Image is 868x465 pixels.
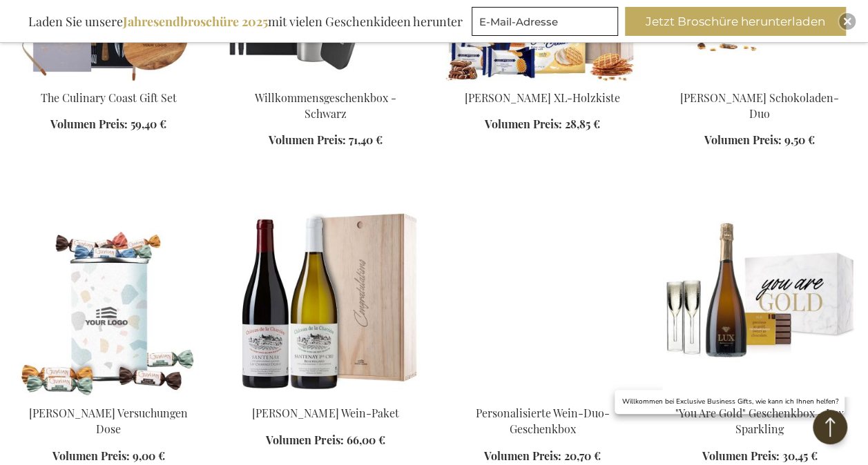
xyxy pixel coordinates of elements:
[228,388,423,402] a: Yves Girardin Santenay Wein-Paket
[704,132,782,147] span: Volumen Preis:
[472,7,618,36] input: E-Mail-Adresse
[675,406,844,436] a: "You Are Gold" Geschenkbox - Lux Sparkling
[50,117,166,132] a: Volumen Preis: 59,40 €
[11,388,206,402] a: Guylian Versuchungen Dose
[484,448,601,464] a: Volumen Preis: 20,70 €
[445,204,640,397] img: Personalised Wine Duo Gift Box
[484,448,561,463] span: Volumen Preis:
[476,406,610,436] a: Personalisierte Wein-Duo-Geschenkbox
[445,388,640,402] a: Personalised Wine Duo Gift Box
[704,132,815,148] a: Volumen Preis: 9,50 €
[485,117,562,131] span: Volumen Preis:
[266,433,385,448] a: Volumen Preis: 66,00 €
[123,13,268,30] b: Jahresendbroschüre 2025
[52,448,165,464] a: Volumen Preis: 9,00 €
[465,90,620,105] a: [PERSON_NAME] XL-Holzkiste
[662,72,857,86] a: Jules Destrooper Chocolate Duo
[133,448,165,463] span: 9,00 €
[472,7,622,40] form: marketing offers and promotions
[839,13,856,30] div: Close
[565,117,600,131] span: 28,85 €
[702,448,817,464] a: Volumen Preis: 30,45 €
[41,90,177,105] a: The Culinary Coast Gift Set
[269,132,346,147] span: Volumen Preis:
[782,448,817,463] span: 30,45 €
[346,433,385,447] span: 66,00 €
[228,72,423,86] a: Welcome Aboard Gift Box - Black
[228,204,423,397] img: Yves Girardin Santenay Wein-Paket
[625,7,846,36] button: Jetzt Broschüre herunterladen
[22,7,469,36] div: Laden Sie unsere mit vielen Geschenkideen herunter
[445,72,640,86] a: Jules Destrooper XL Wooden Box Personalised 1
[485,117,600,132] a: Volumen Preis: 28,85 €
[269,132,383,148] a: Volumen Preis: 71,40 €
[131,117,166,131] span: 59,40 €
[11,204,206,397] img: Guylian Versuchungen Dose
[11,72,206,86] a: The Culinary Coast Gift Set
[252,406,398,420] a: [PERSON_NAME] Wein-Paket
[349,132,383,147] span: 71,40 €
[662,388,857,402] a: "You Are Gold" Geschenkbox - Lux Sparkling
[680,90,839,121] a: [PERSON_NAME] Schokoladen-Duo
[843,17,851,26] img: Close
[255,90,396,121] a: Willkommensgeschenkbox - Schwarz
[266,433,343,447] span: Volumen Preis:
[784,132,815,147] span: 9,50 €
[52,448,130,463] span: Volumen Preis:
[50,117,128,131] span: Volumen Preis:
[662,204,857,397] img: "You Are Gold" Geschenkbox - Lux Sparkling
[29,406,188,436] a: [PERSON_NAME] Versuchungen Dose
[702,448,779,463] span: Volumen Preis:
[564,448,601,463] span: 20,70 €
